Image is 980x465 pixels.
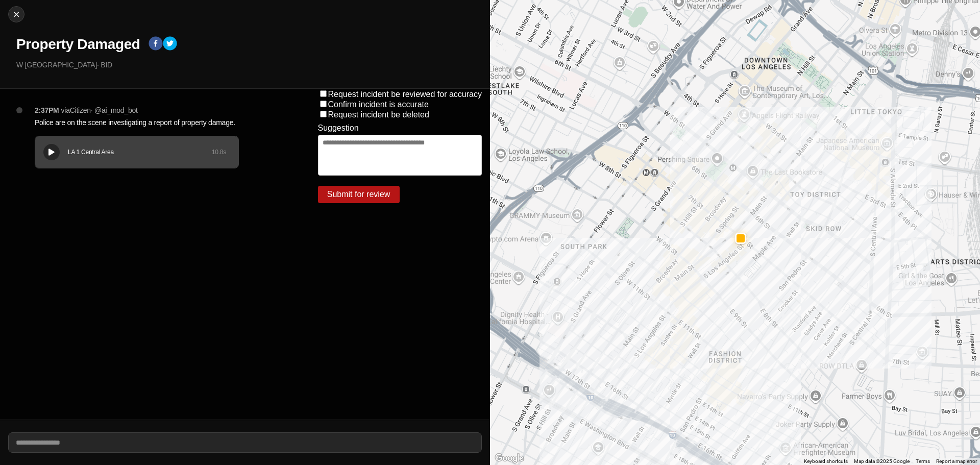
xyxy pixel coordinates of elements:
a: Report a map error [936,458,977,464]
p: via Citizen · @ ai_mod_bot [61,105,138,115]
button: cancel [8,6,24,22]
a: Open this area in Google Maps (opens a new window) [493,452,526,465]
div: 10.8 s [212,148,226,156]
p: 2:37PM [35,105,59,115]
button: Keyboard shortcuts [804,458,848,465]
button: facebook [149,36,163,53]
button: twitter [163,36,177,53]
button: Submit for review [318,186,400,203]
img: Google [493,452,526,465]
label: Confirm incident is accurate [328,100,429,109]
p: W [GEOGRAPHIC_DATA] · BID [16,60,482,70]
div: LA 1 Central Area [68,148,212,156]
p: Police are on the scene investigating a report of property damage. [35,117,277,128]
label: Request incident be reviewed for accuracy [328,90,482,99]
label: Suggestion [318,124,359,133]
a: Terms [916,458,930,464]
h1: Property Damaged [16,35,140,54]
span: Map data ©2025 Google [854,458,910,464]
img: cancel [11,9,21,19]
label: Request incident be deleted [328,110,429,119]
